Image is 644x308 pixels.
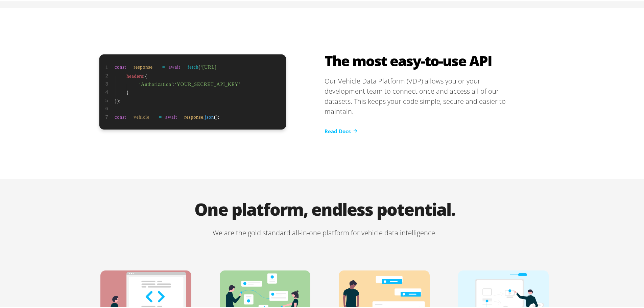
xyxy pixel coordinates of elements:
tspan: = [159,113,162,118]
tspan: 5 [105,96,108,102]
tspan: = [162,63,165,68]
tspan: : [143,72,145,77]
tspan: fetch [188,63,199,68]
tspan: 6 [105,104,108,110]
h1: One platform, endless potential. [86,199,563,227]
tspan: 1 [105,63,108,69]
a: Read Docs [325,126,357,134]
tspan: }); [115,97,121,102]
tspan: const [115,113,126,118]
tspan: await [165,113,177,118]
tspan: (); [214,113,219,119]
tspan: vehicle [134,113,149,118]
tspan: 7 [105,113,108,118]
tspan: ‘YOUR_SECRET_API_KEY’ [175,80,240,86]
tspan: const [115,63,126,68]
tspan: 3 [105,79,108,85]
tspan: : [173,80,175,86]
p: Our Vehicle Data Platform (VDP) allows you or your development team to connect once and access al... [325,75,521,115]
tspan: . [204,113,205,118]
tspan: 4 [105,88,108,93]
tspan: 2 [105,71,108,77]
tspan: ( [198,63,200,69]
tspan: } [126,88,129,94]
tspan: ‘Authorization’ [139,80,173,86]
tspan: json [205,113,214,118]
tspan: await [168,63,180,68]
tspan: headers [126,72,143,77]
tspan: response [184,113,203,118]
tspan: response [134,63,152,68]
tspan: ‘[URL] [200,63,217,68]
tspan: { [145,72,147,77]
p: We are the gold standard all-in-one platform for vehicle data intelligence. [86,227,563,237]
h2: The most easy-to-use API [325,51,521,68]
